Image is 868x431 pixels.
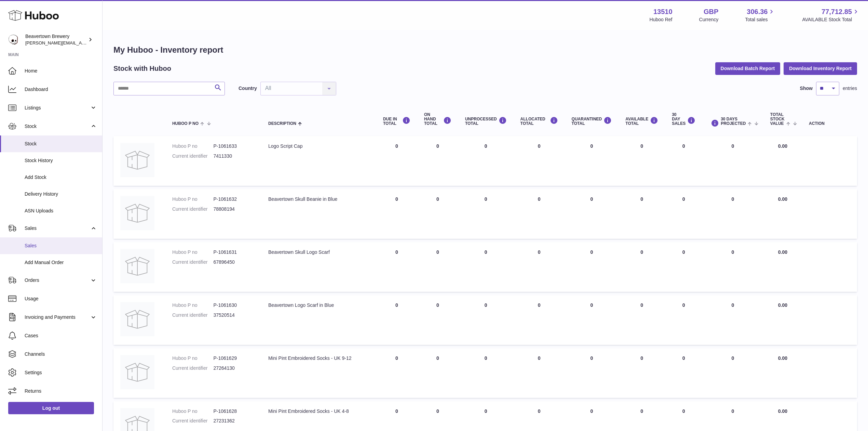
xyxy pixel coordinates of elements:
dt: Current identifier [172,418,214,424]
span: 77,712.85 [822,7,852,16]
div: Currency [699,16,719,23]
dd: 7411330 [213,153,255,159]
td: 0 [376,242,417,292]
span: 0 [591,355,593,361]
dd: 78808194 [213,206,255,212]
td: 0 [665,242,702,292]
span: Sales [25,225,90,232]
td: 0 [514,348,565,398]
div: 30 DAY SALES [672,113,695,126]
span: Sales [25,243,97,249]
td: 0 [702,295,763,345]
strong: GBP [704,7,718,16]
div: UNPROCESSED Total [465,117,507,126]
span: 0 [591,196,593,202]
a: 77,712.85 AVAILABLE Stock Total [802,7,860,23]
span: Home [25,68,97,74]
dd: 27231362 [213,418,255,424]
td: 0 [619,295,665,345]
dd: P-1061633 [213,143,255,149]
dt: Current identifier [172,365,214,371]
td: 0 [514,295,565,345]
span: 306.36 [747,7,768,16]
h2: Stock with Huboo [113,64,171,73]
div: QUARANTINED Total [572,117,612,126]
span: 0 [591,143,593,149]
td: 0 [514,136,565,186]
td: 0 [665,295,702,345]
span: Listings [25,105,90,111]
dd: 37520514 [213,312,255,318]
span: Stock [25,141,97,147]
td: 0 [702,136,763,186]
dt: Huboo P no [172,302,214,309]
td: 0 [376,295,417,345]
td: 0 [619,348,665,398]
div: Huboo Ref [650,16,673,23]
img: Matthew.McCormack@beavertownbrewery.co.uk [8,35,18,45]
span: 0 [591,302,593,308]
td: 0 [458,242,514,292]
dd: P-1061628 [213,408,255,415]
td: 0 [417,189,458,239]
div: Beavertown Skull Logo Scarf [268,249,369,256]
div: Logo Script Cap [268,143,369,149]
td: 0 [458,189,514,239]
td: 0 [665,348,702,398]
label: Show [800,85,813,92]
div: Mini Pint Embroidered Socks - UK 9-12 [268,355,369,362]
div: DUE IN TOTAL [383,117,410,126]
dd: 27264130 [213,365,255,371]
a: Log out [8,402,94,414]
td: 0 [514,242,565,292]
div: Beavertown Logo Scarf in Blue [268,302,369,309]
td: 0 [376,189,417,239]
div: Mini Pint Embroidered Socks - UK 4-8 [268,408,369,415]
span: 0.00 [778,302,787,308]
dt: Huboo P no [172,355,214,362]
span: Returns [25,388,97,394]
span: Channels [25,351,97,357]
td: 0 [417,295,458,345]
td: 0 [665,136,702,186]
span: 0.00 [778,196,787,202]
span: Add Manual Order [25,259,97,266]
dd: P-1061630 [213,302,255,309]
dd: P-1061631 [213,249,255,256]
span: 0.00 [778,408,787,414]
span: 0 [591,408,593,414]
span: Add Stock [25,174,97,181]
td: 0 [702,242,763,292]
img: product image [120,302,154,336]
span: Invoicing and Payments [25,314,90,321]
div: Beavertown Brewery [25,33,87,46]
dt: Huboo P no [172,249,214,256]
span: AVAILABLE Stock Total [802,16,860,23]
div: Beavertown Skull Beanie in Blue [268,196,369,203]
td: 0 [417,136,458,186]
td: 0 [417,242,458,292]
td: 0 [458,295,514,345]
span: 30 DAYS PROJECTED [721,117,746,126]
dt: Huboo P no [172,408,214,415]
td: 0 [417,348,458,398]
td: 0 [376,136,417,186]
span: 0.00 [778,143,787,149]
span: Usage [25,296,97,302]
dt: Huboo P no [172,143,214,149]
dt: Current identifier [172,259,214,265]
td: 0 [458,348,514,398]
span: Description [268,121,296,126]
span: Dashboard [25,86,97,93]
dt: Huboo P no [172,196,214,203]
span: Settings [25,369,97,376]
img: product image [120,249,154,283]
button: Download Inventory Report [784,62,857,75]
dt: Current identifier [172,312,214,318]
h1: My Huboo - Inventory report [113,44,857,55]
img: product image [120,355,154,389]
td: 0 [619,189,665,239]
td: 0 [665,189,702,239]
label: Country [239,85,257,92]
strong: 13510 [653,7,673,16]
